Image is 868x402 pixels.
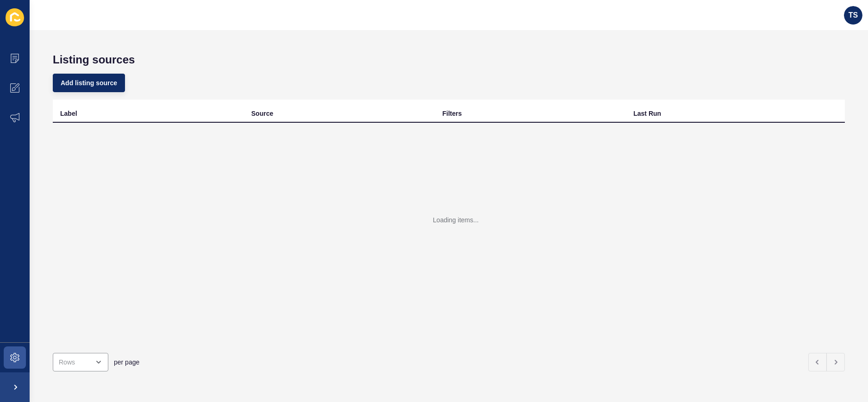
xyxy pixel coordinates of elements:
div: Loading items... [433,215,479,225]
span: Add listing source [61,78,117,88]
button: Add listing source [53,74,125,92]
div: open menu [53,353,108,371]
span: TS [849,11,858,20]
div: Filters [443,109,462,118]
div: Source [251,109,273,118]
div: Last Run [633,109,661,118]
h1: Listing sources [53,53,845,66]
div: Label [60,109,77,118]
span: per page [114,358,139,367]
